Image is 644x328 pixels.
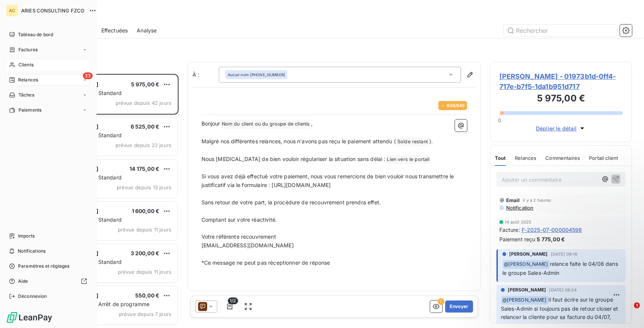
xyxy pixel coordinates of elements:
a: Clients [6,59,90,71]
div: AC [6,5,18,17]
label: À : [192,71,219,78]
h3: 5 975,00 € [499,92,623,107]
span: [PERSON_NAME] [509,251,548,257]
span: Malgré nos différentes relances, nous n'avons pas reçu le paiement attendu ( [201,138,396,144]
span: prévue depuis 11 jours [118,227,171,233]
span: Effectuées [101,27,128,34]
span: 5 775,00 € [537,235,565,243]
span: [DATE] 09:16 [551,252,577,256]
span: Bonjour [201,120,220,127]
span: 14 août 2025 [505,220,532,224]
input: Rechercher [504,25,617,37]
span: 33 [83,72,93,79]
span: il y a 2 heures [523,198,551,202]
span: Tableau de bord [18,31,53,38]
span: 14 175,00 € [130,166,159,172]
a: Factures [6,44,90,56]
iframe: Intercom notifications message [493,255,644,308]
span: F-2025-07-000004598 [522,226,582,234]
span: 1 600,00 € [132,208,160,214]
button: Déplier le détail [534,124,588,133]
span: Lien vers le portail [386,155,430,164]
span: Clients [18,61,34,68]
span: Votre référente recouvrement [201,233,276,240]
span: Tâches [18,92,34,98]
span: Paiements [18,107,41,113]
a: Tableau de bord [6,29,90,41]
span: [PERSON_NAME] - 01973b1d-0ff4-717e-b7f5-1da1b951d717 [499,71,623,92]
span: [EMAIL_ADDRESS][DOMAIN_NAME] [201,242,294,248]
span: prévue depuis 13 jours [117,184,171,190]
span: ). [429,138,433,144]
span: Commentaires [545,155,580,161]
span: Plan de relance - Arrêt de programme [54,301,150,307]
iframe: Intercom live chat [618,302,636,320]
span: prévue depuis 22 jours [116,142,171,148]
a: 33Relances [6,74,90,86]
span: prévue depuis 7 jours [119,311,171,317]
span: Solde restant [396,138,429,146]
a: Aide [6,275,90,287]
span: *Ce message ne peut pas réceptionner de réponse [201,259,330,266]
span: Portail client [589,155,618,161]
span: Notifications [18,248,46,254]
span: 1 [634,302,640,308]
em: Aucun nom [227,72,249,77]
img: Logo LeanPay [6,311,53,323]
span: Imports [18,233,35,239]
div: grid [36,74,179,328]
span: 0 [498,117,501,123]
span: 1/2 [228,297,238,304]
span: Nom du client ou du groupe de clients [221,120,311,129]
a: Tâches [6,89,90,101]
span: Déplier le détail [536,124,577,132]
a: Paramètres et réglages [6,260,90,272]
div: [PHONE_NUMBER] [227,72,285,77]
span: Analyse [137,27,157,34]
span: 604 / 640 [447,103,464,108]
span: Notification [505,205,534,211]
a: Paiements [6,104,90,116]
span: Comptant sur votre réactivité. [201,216,277,223]
span: ARIES CONSULTING FZCO [21,8,84,14]
span: Si vous avez déjà effectué votre paiement, nous vous remercions de bien vouloir nous transmettre ... [201,173,456,188]
span: 550,00 € [135,292,159,299]
span: Facture : [499,226,520,234]
button: Envoyer [445,300,473,313]
span: prévue depuis 11 jours [118,269,171,275]
span: 6 525,00 € [131,123,160,130]
span: Nous [MEDICAL_DATA] de bien vouloir régulariser la situation sans délai : [201,156,386,162]
span: Paiement reçu [499,235,536,243]
span: 5 975,00 € [131,81,160,87]
span: Déconnexion [18,293,47,300]
span: Tout [495,155,506,161]
span: prévue depuis 42 jours [116,100,171,106]
span: Aide [18,278,28,285]
span: , [311,120,313,127]
span: Relances [515,155,536,161]
a: Imports [6,230,90,242]
span: Paramètres et réglages [18,263,69,270]
span: Email [506,197,520,203]
span: Sans retour de votre part, la procédure de recouvrement prendra effet. [201,199,381,205]
span: 3 200,00 € [131,250,160,256]
span: Relances [18,77,38,83]
span: Factures [18,46,38,53]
